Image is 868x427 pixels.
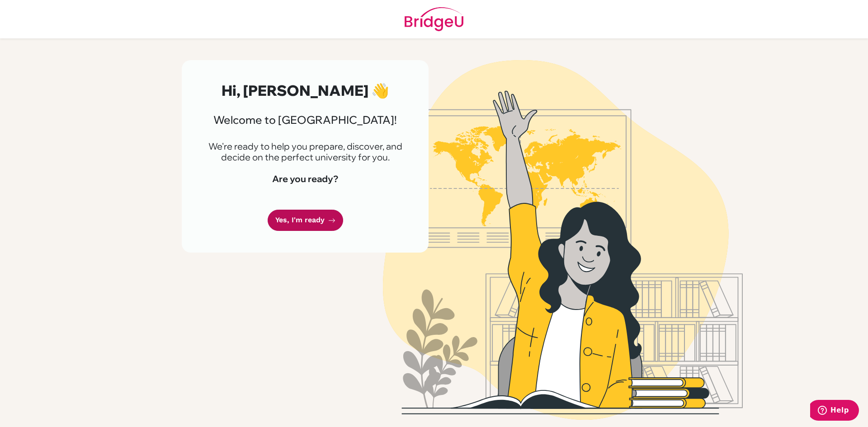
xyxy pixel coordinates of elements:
[268,210,343,231] a: Yes, I'm ready
[203,174,407,184] h4: Are you ready?
[203,82,407,99] h2: Hi, [PERSON_NAME] 👋
[203,141,407,163] p: We're ready to help you prepare, discover, and decide on the perfect university for you.
[305,60,821,420] img: Welcome to Bridge U
[810,400,859,422] iframe: Opens a widget where you can find more information
[203,113,407,127] h3: Welcome to [GEOGRAPHIC_DATA]!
